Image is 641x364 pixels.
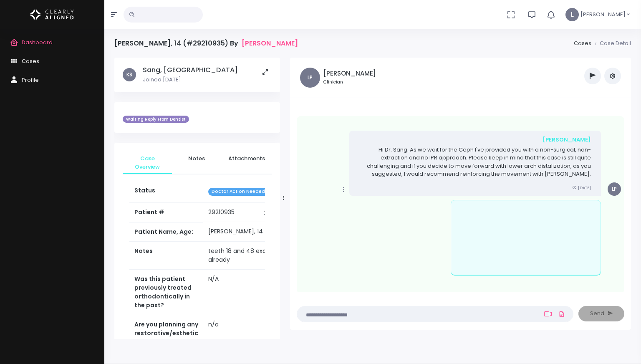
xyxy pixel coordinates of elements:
[129,269,203,315] th: Was this patient previously treated orthodontically in the past?
[143,66,238,74] h5: Sang, [GEOGRAPHIC_DATA]
[129,181,203,202] th: Status
[203,269,277,315] td: N/A
[323,70,376,77] h5: [PERSON_NAME]
[123,116,189,123] span: Waiting Reply From Dentist
[359,146,591,178] p: Hi Dr. Sang. As we wait for the Ceph I've provided you with a non-surgical, non-extraction and no...
[22,76,39,84] span: Profile
[143,76,238,84] p: Joined [DATE]
[30,6,74,23] img: Logo Horizontal
[323,79,376,86] small: Clinician
[572,185,591,190] small: [DATE]
[203,203,277,222] td: 29210935
[114,39,298,47] h4: [PERSON_NAME], 14 (#29210935) By
[129,154,165,171] span: Case Overview
[114,58,280,339] div: scrollable content
[591,39,631,48] li: Case Detail
[242,39,298,47] a: [PERSON_NAME]
[123,68,136,81] span: KS
[574,39,591,47] a: Cases
[543,311,553,317] a: Add Loom Video
[300,68,320,88] span: LP
[228,154,265,163] span: Attachments
[129,241,203,269] th: Notes
[580,10,626,19] span: [PERSON_NAME]
[179,154,215,163] span: Notes
[22,38,53,46] span: Dashboard
[565,8,579,21] span: L
[608,182,621,196] span: LP
[203,222,277,241] td: [PERSON_NAME], 14
[129,222,203,241] th: Patient Name, Age:
[557,306,567,321] a: Add Files
[129,202,203,222] th: Patient #
[203,241,277,269] td: teeth 18 and 48 exo already
[359,136,591,144] div: [PERSON_NAME]
[208,188,268,196] span: Doctor Action Needed
[22,57,39,65] span: Cases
